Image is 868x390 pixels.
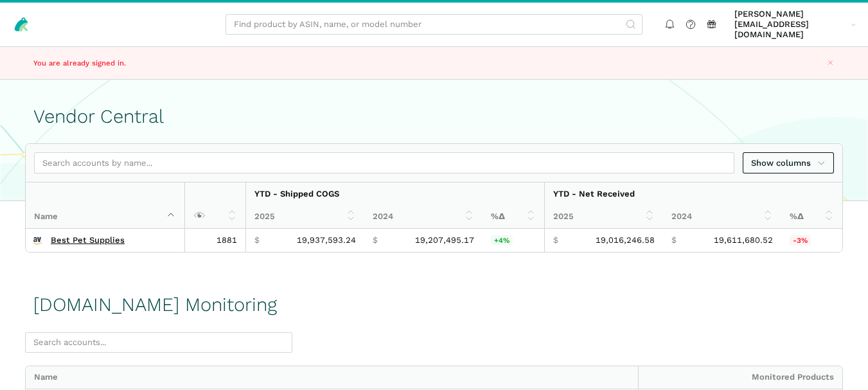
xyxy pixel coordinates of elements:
td: -3.04% [781,229,842,252]
span: $ [373,235,378,245]
h1: [DOMAIN_NAME] Monitoring [33,294,277,315]
span: 19,937,593.24 [297,235,356,245]
a: Best Pet Supplies [51,235,125,245]
span: [PERSON_NAME][EMAIL_ADDRESS][DOMAIN_NAME] [734,9,847,40]
button: Close [823,55,838,70]
span: -3% [790,235,811,245]
strong: YTD - Net Received [553,189,635,199]
span: $ [671,235,677,245]
th: 2024: activate to sort column ascending [364,206,483,229]
div: Monitored Products [638,366,842,389]
input: Search accounts by name... [34,152,734,173]
td: 3.80% [483,229,544,252]
span: 19,016,246.58 [596,235,655,245]
a: [PERSON_NAME][EMAIL_ADDRESS][DOMAIN_NAME] [731,7,860,42]
td: 1881 [184,229,245,252]
input: Search accounts... [25,332,292,353]
span: Show columns [751,157,826,170]
th: %Δ: activate to sort column ascending [483,206,544,229]
strong: YTD - Shipped COGS [254,189,339,199]
span: 19,207,495.17 [415,235,474,245]
th: %Δ: activate to sort column ascending [781,206,842,229]
input: Find product by ASIN, name, or model number [226,14,642,35]
span: +4% [491,235,513,245]
th: : activate to sort column ascending [184,182,245,229]
th: 2024: activate to sort column ascending [663,206,781,229]
a: Show columns [743,152,834,173]
p: You are already signed in. [33,58,326,69]
th: 2025: activate to sort column ascending [245,206,364,229]
span: $ [553,235,558,245]
th: 2025: activate to sort column ascending [544,206,663,229]
h1: Vendor Central [33,106,835,127]
div: Name [26,366,638,389]
th: Name : activate to sort column descending [26,182,184,229]
span: $ [254,235,260,245]
span: 19,611,680.52 [714,235,773,245]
